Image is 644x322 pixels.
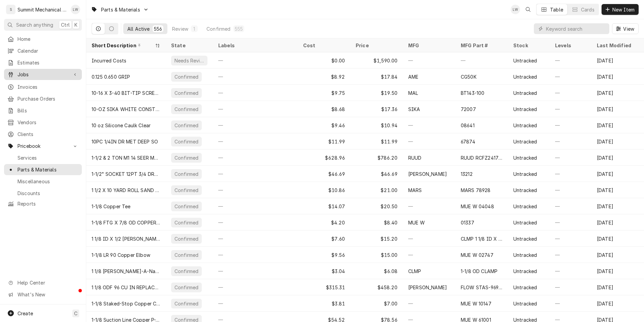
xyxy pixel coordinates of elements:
div: — [403,198,455,214]
div: Review [172,25,188,32]
div: [DATE] [591,150,644,166]
div: 1 1/2 X 10 YARD ROLL SAND CLOTH [92,187,160,194]
a: Go to Parts & Materials [88,4,152,15]
div: Confirmed [174,170,199,178]
div: Landon Weeks's Avatar [511,5,520,14]
div: 1-1/8 Staked-Stop Copper Coupling [92,300,160,307]
div: [PERSON_NAME] [408,170,447,178]
div: $7.00 [350,295,403,312]
div: [PERSON_NAME] [408,284,447,291]
div: 0.125 0.650 GRIP [92,73,130,80]
div: [DATE] [591,133,644,150]
a: Reports [4,198,82,209]
div: Untracked [513,170,537,178]
div: CLMP 1 1/8 ID X 1/2 WALL [461,235,503,242]
button: View [612,23,639,34]
div: 1-1/2 & 2 TON M1 14 SEER MULTI POSITION CASED COIL 17.5IN WIDE [92,154,160,161]
span: Home [18,35,78,43]
div: — [403,52,455,69]
div: Confirmed [174,154,199,161]
div: $786.20 [350,150,403,166]
div: — [213,69,298,85]
div: — [550,231,591,247]
span: Help Center [18,279,78,286]
div: — [403,295,455,312]
div: Confirmed [174,219,199,226]
div: Confirmed [174,73,199,80]
div: [DATE] [591,69,644,85]
div: — [213,214,298,231]
span: Estimates [18,59,78,66]
div: 1 [192,25,196,32]
div: Price [356,42,396,49]
div: — [550,295,591,312]
div: $4.20 [298,214,350,231]
div: 1-1/8 FTG X 7/8 OD COPPER BUSHING [92,219,160,226]
div: — [550,214,591,231]
span: C [74,310,77,317]
div: — [455,52,508,69]
span: Miscellaneous [18,178,78,185]
div: $8.68 [298,101,350,117]
div: $11.99 [350,133,403,150]
div: Stock [513,42,543,49]
div: Untracked [513,268,537,275]
div: 1-1/8 Copper Tee [92,203,131,210]
span: View [622,25,636,32]
div: RUUD RCFZ2417STANMC [461,154,503,161]
div: [DATE] [591,214,644,231]
div: [DATE] [591,198,644,214]
div: — [213,117,298,133]
div: $17.84 [350,69,403,85]
div: 01337 [461,219,474,226]
div: — [550,247,591,263]
div: Untracked [513,235,537,242]
div: $3.81 [298,295,350,312]
div: Confirmed [174,251,199,259]
a: Estimates [4,57,82,68]
div: CG50K [461,73,477,80]
div: — [550,150,591,166]
div: MUE W [408,219,425,226]
div: — [213,198,298,214]
span: Discounts [18,190,78,197]
div: $0.00 [298,52,350,69]
div: Untracked [513,284,537,291]
div: Confirmed [174,284,199,291]
div: $3.04 [298,263,350,279]
div: $46.69 [350,166,403,182]
div: LW [71,5,80,14]
span: K [74,21,77,28]
div: [DATE] [591,295,644,312]
button: Open search [523,4,534,15]
div: $9.56 [298,247,350,263]
div: Untracked [513,154,537,161]
div: $19.50 [350,85,403,101]
div: $1,590.00 [350,52,403,69]
div: — [550,279,591,295]
div: $8.40 [350,214,403,231]
div: — [550,198,591,214]
div: Untracked [513,106,537,113]
div: Table [550,6,563,13]
a: Calendar [4,45,82,56]
span: Parts & Materials [101,6,140,13]
div: [DATE] [591,166,644,182]
div: Labels [218,42,292,49]
div: 1 1/8 ID X 1/2 [PERSON_NAME]-A-Therm [92,235,160,242]
div: — [550,166,591,182]
div: 1-1/2" SOCKET 12PT 3/4 DRIVE [92,170,160,178]
div: [DATE] [591,182,644,198]
div: MARS 78928 [461,187,491,194]
span: Purchase Orders [18,95,78,102]
div: 1 1/8 [PERSON_NAME]-A-Nator [92,268,160,275]
div: — [213,101,298,117]
div: — [213,166,298,182]
div: Landon Weeks's Avatar [71,5,80,14]
div: Untracked [513,219,537,226]
div: 10PC 1/4IN DR MET DEEP SO [92,138,158,145]
div: $14.07 [298,198,350,214]
div: Confirmed [174,89,199,97]
div: 1-1/8 OD CLAMP [461,268,497,275]
div: — [550,52,591,69]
